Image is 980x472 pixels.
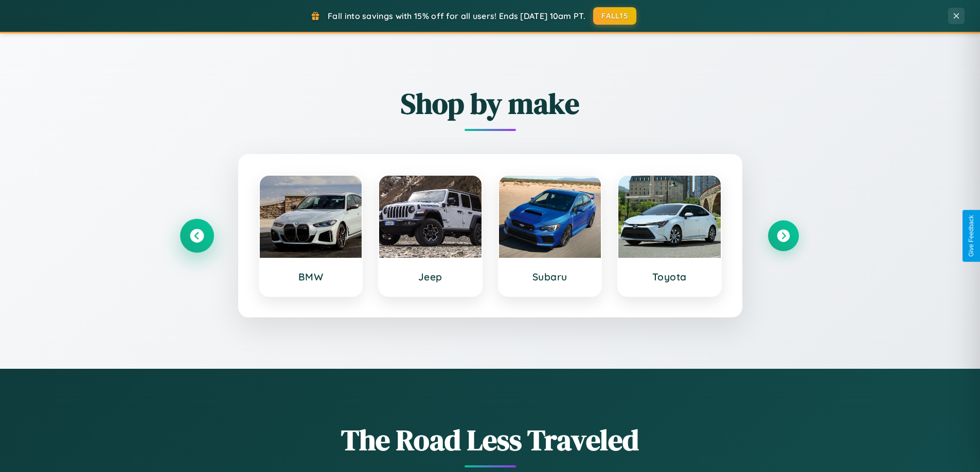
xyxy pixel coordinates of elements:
[593,7,636,25] button: FALL15
[182,420,799,460] h1: The Road Less Traveled
[328,11,585,21] span: Fall into savings with 15% off for all users! Ends [DATE] 10am PT.
[509,271,591,283] h3: Subaru
[389,271,471,283] h3: Jeep
[629,271,710,283] h3: Toyota
[270,271,352,283] h3: BMW
[968,215,975,257] div: Give Feedback
[182,84,799,123] h2: Shop by make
